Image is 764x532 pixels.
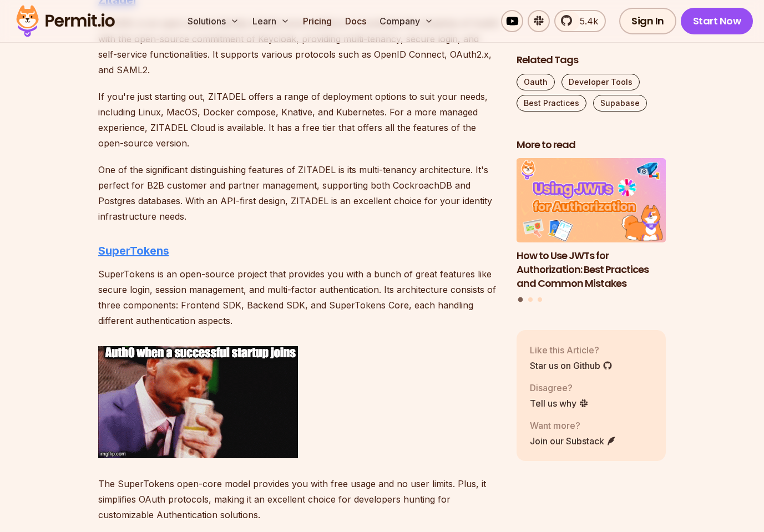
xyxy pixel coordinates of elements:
p: Disagree? [530,381,589,394]
a: Developer Tools [561,74,640,90]
p: The SuperTokens open-core model provides you with free usage and no user limits. Plus, it simplif... [98,476,499,523]
a: SuperTokens [98,244,169,257]
button: Go to slide 2 [528,297,533,302]
button: Go to slide 3 [538,297,542,302]
button: Company [375,10,438,32]
button: Solutions [183,10,244,32]
p: Want more? [530,419,616,432]
button: Go to slide 1 [518,297,523,302]
p: One of the significant distinguishing features of ZITADEL is its multi-tenancy architecture. It's... [98,162,499,224]
a: Join our Substack [530,434,616,448]
span: 5.4k [573,14,598,28]
a: How to Use JWTs for Authorization: Best Practices and Common MistakesHow to Use JWTs for Authoriz... [517,159,666,291]
p: Like this Article? [530,343,613,357]
a: Best Practices [517,95,586,112]
li: 1 of 3 [517,159,666,291]
img: How to Use JWTs for Authorization: Best Practices and Common Mistakes [517,159,666,243]
p: If you're just starting out, ZITADEL offers a range of deployment options to suit your needs, inc... [98,89,499,151]
a: Tell us why [530,397,589,410]
a: Docs [341,10,371,32]
img: Permit logo [11,2,120,40]
a: Pricing [298,10,336,32]
button: Learn [248,10,294,32]
img: 88f4w9.gif [98,346,298,458]
a: 5.4k [554,10,606,32]
p: ZITADEL is an open-source identity infrastructure platform. It combines the simplicity of Auth0 w... [98,16,499,78]
div: Posts [517,159,666,304]
h3: How to Use JWTs for Authorization: Best Practices and Common Mistakes [517,249,666,290]
a: Star us on Github [530,359,613,372]
a: Start Now [681,8,753,34]
p: SuperTokens is an open-source project that provides you with a bunch of great features like secur... [98,266,499,328]
a: Supabase [593,95,647,112]
h2: Related Tags [517,53,666,67]
a: Sign In [619,8,676,34]
h2: More to read [517,138,666,152]
a: Oauth [517,74,555,90]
